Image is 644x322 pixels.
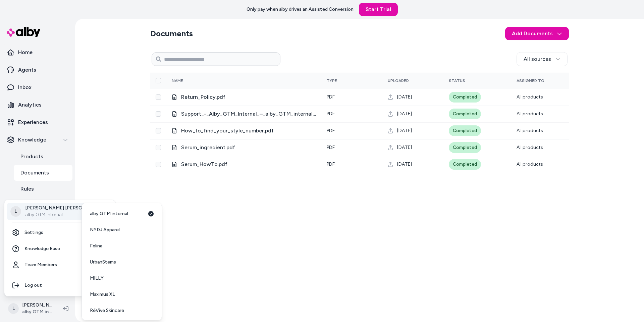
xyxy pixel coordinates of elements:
[24,245,60,252] span: Knowledge Base
[7,225,113,241] a: Settings
[90,259,116,266] span: UrbanStems
[10,206,21,217] span: L
[90,275,104,282] span: MILLY
[90,210,128,217] span: alby GTM internal
[25,211,104,218] p: alby GTM internal
[7,277,113,293] div: Log out
[90,307,124,314] span: RéVive Skincare
[90,227,120,233] span: NYDJ Apparel
[90,291,115,298] span: Maximus XL
[25,205,104,211] p: [PERSON_NAME] [PERSON_NAME]
[7,257,113,273] a: Team Members
[90,243,102,249] span: Felina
